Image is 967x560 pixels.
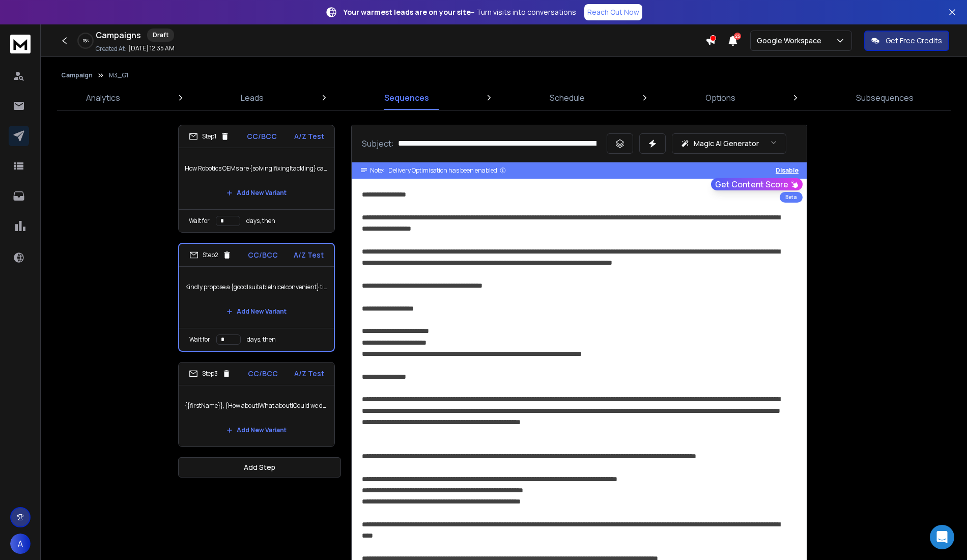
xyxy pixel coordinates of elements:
p: Schedule [550,92,585,104]
p: M3_G1 [109,71,128,79]
p: Kindly propose a {good|suitable|nice|convenient} time for a {quick|brief|short} discussion [185,273,328,301]
li: Step3CC/BCCA/Z Test{{firstName}}, {How about|What about|Could we do} a {quick|short|brief} discus... [178,362,335,447]
p: Options [705,92,735,104]
p: Analytics [86,92,120,104]
p: [DATE] 12:35 AM [128,44,175,52]
a: Options [699,86,742,110]
button: Campaign [61,71,93,79]
p: CC/BCC [247,131,277,142]
p: 0 % [83,38,89,44]
button: Get Content Score [711,178,803,190]
div: Beta [780,192,803,203]
p: – Turn visits into conversations [344,7,576,17]
button: A [10,534,31,554]
p: Magic AI Generator [694,138,759,149]
button: Magic AI Generator [672,133,786,154]
li: Step1CC/BCCA/Z TestHow Robotics OEMs are {solving|fixing|tackling} camera integration issuesAdd N... [178,125,335,233]
button: Add Step [178,457,341,478]
button: Add New Variant [218,420,295,440]
p: How Robotics OEMs are {solving|fixing|tackling} camera integration issues [185,154,328,183]
p: Subject: [362,137,394,150]
div: Draft [147,29,174,42]
div: Step 3 [189,369,231,378]
a: Leads [235,86,270,110]
p: Leads [241,92,264,104]
img: logo [10,35,31,53]
strong: Your warmest leads are on your site [344,7,471,17]
a: Sequences [378,86,435,110]
p: Sequences [384,92,429,104]
a: Reach Out Now [584,4,642,20]
div: Step 2 [189,250,232,260]
a: Analytics [80,86,126,110]
p: Get Free Credits [886,36,942,46]
p: {{firstName}}, {How about|What about|Could we do} a {quick|short|brief} discussion in the {next|u... [185,391,328,420]
p: Wait for [189,335,210,344]
div: Step 1 [189,132,230,141]
div: Delivery Optimisation has been enabled [388,166,506,175]
p: days, then [246,217,275,225]
li: Step2CC/BCCA/Z TestKindly propose a {good|suitable|nice|convenient} time for a {quick|brief|short... [178,243,335,352]
p: Subsequences [856,92,914,104]
p: A/Z Test [294,369,324,379]
p: Created At: [96,45,126,53]
a: Schedule [544,86,591,110]
p: A/Z Test [294,131,324,142]
span: Note: [370,166,384,175]
p: days, then [247,335,276,344]
div: Open Intercom Messenger [930,525,954,549]
button: Get Free Credits [864,31,949,51]
a: Subsequences [850,86,920,110]
p: CC/BCC [248,369,278,379]
h1: Campaigns [96,29,141,41]
p: A/Z Test [294,250,324,260]
button: Add New Variant [218,301,295,322]
p: CC/BCC [248,250,278,260]
span: 25 [734,33,741,40]
button: Add New Variant [218,183,295,203]
p: Reach Out Now [587,7,639,17]
p: Google Workspace [757,36,826,46]
button: Disable [776,166,799,175]
p: Wait for [189,217,210,225]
